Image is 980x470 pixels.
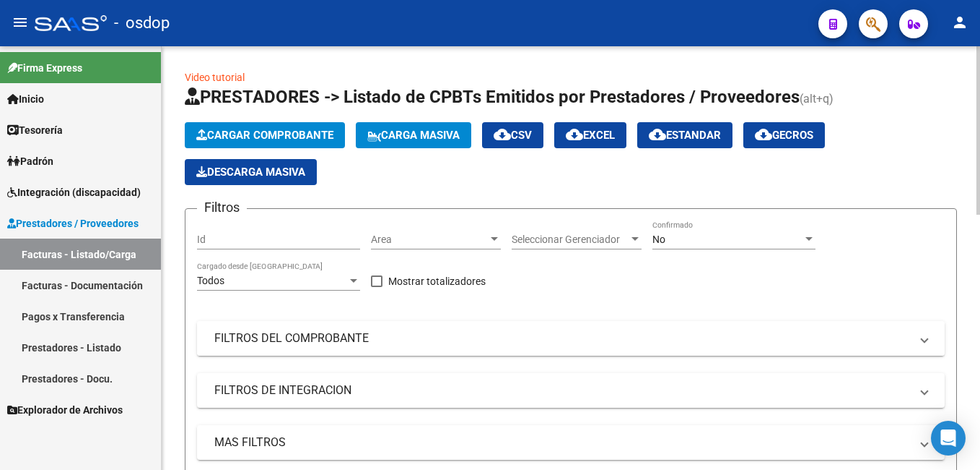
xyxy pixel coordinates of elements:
span: Prestadores / Proveedores [7,215,139,231]
mat-icon: cloud_download [755,126,772,143]
span: Todos [197,275,224,286]
span: Descarga Masiva [196,166,305,179]
span: Firma Express [7,60,82,76]
span: Area [371,234,488,246]
button: Cargar Comprobante [185,122,345,148]
span: EXCEL [566,129,615,142]
button: Gecros [743,122,825,148]
span: (alt+q) [800,92,834,106]
span: Padrón [7,153,53,169]
button: Estandar [637,122,732,148]
span: No [652,234,665,245]
span: CSV [494,129,532,142]
mat-icon: menu [12,14,29,31]
mat-panel-title: FILTROS DEL COMPROBANTE [214,330,910,346]
mat-panel-title: FILTROS DE INTEGRACION [214,383,910,398]
mat-panel-title: MAS FILTROS [214,435,910,450]
span: Tesorería [7,122,63,138]
mat-expansion-panel-header: MAS FILTROS [197,425,945,460]
button: CSV [482,122,543,148]
mat-expansion-panel-header: FILTROS DEL COMPROBANTE [197,321,945,356]
div: Open Intercom Messenger [931,421,966,456]
button: Descarga Masiva [185,159,317,185]
button: EXCEL [554,122,626,148]
span: Mostrar totalizadores [388,273,486,290]
span: Seleccionar Gerenciador [512,234,629,246]
span: Carga Masiva [367,129,460,142]
a: Video tutorial [185,72,245,83]
span: Explorador de Archivos [7,402,123,418]
h3: Filtros [197,197,247,218]
span: Inicio [7,91,44,107]
span: Estandar [649,129,721,142]
span: Cargar Comprobante [196,129,333,142]
mat-icon: cloud_download [649,126,666,143]
mat-icon: person [951,14,968,31]
mat-icon: cloud_download [566,126,583,143]
span: Integración (discapacidad) [7,184,141,200]
mat-icon: cloud_download [494,126,511,143]
app-download-masive: Descarga masiva de comprobantes (adjuntos) [185,159,317,185]
button: Carga Masiva [356,122,471,148]
span: Gecros [755,129,813,142]
mat-expansion-panel-header: FILTROS DE INTEGRACION [197,373,945,408]
span: PRESTADORES -> Listado de CPBTs Emitidos por Prestadores / Proveedores [185,87,800,107]
span: - osdop [114,7,170,39]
